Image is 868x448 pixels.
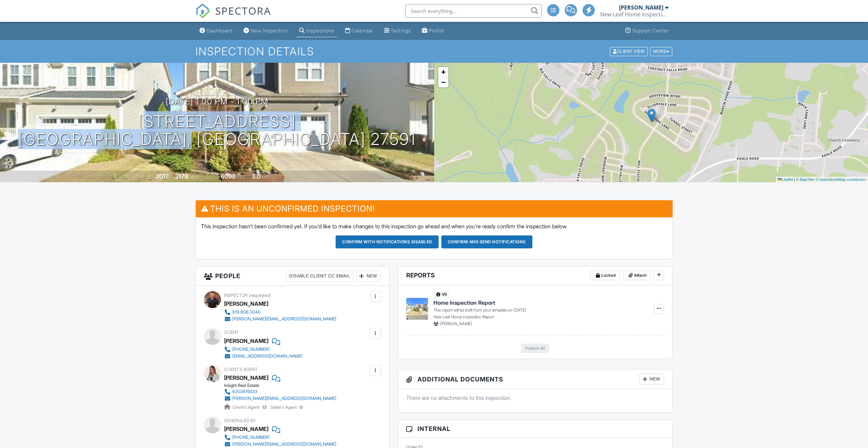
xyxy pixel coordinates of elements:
div: New [356,271,381,281]
a: Leaflet [778,177,793,182]
div: Inspections [306,28,334,33]
a: © OpenStreetMap contributors [815,177,866,182]
span: Scheduled By [224,418,256,423]
span: Built [147,174,155,179]
span: sq.ft. [237,174,245,179]
span: bathrooms [262,174,281,179]
a: Settings [381,25,414,37]
h3: [DATE] 1:00 pm - 1:00 pm [166,97,268,106]
div: Insight Real Estate [224,383,342,388]
div: [PERSON_NAME][EMAIL_ADDRESS][DOMAIN_NAME] [232,442,336,447]
span: | [794,177,795,182]
div: More [650,47,672,56]
span: Seller's Agent - [270,405,303,410]
input: Search everything... [405,4,542,18]
div: Support Center [632,28,669,33]
a: 919.606.3040 [224,309,336,316]
div: [PHONE_NUMBER] [232,347,269,352]
h3: People [196,266,389,286]
span: Client [224,330,239,335]
a: [PERSON_NAME][EMAIL_ADDRESS][DOMAIN_NAME] [224,441,336,448]
span: + [441,68,445,76]
h1: Inspection Details [195,45,673,57]
div: New [639,374,664,385]
div: [PERSON_NAME] [224,299,268,309]
p: This inspection hasn't been confirmed yet. If you'd like to make changes to this inspection go ah... [201,222,667,230]
div: [PERSON_NAME][EMAIL_ADDRESS][DOMAIN_NAME] [232,316,336,322]
div: 3.0 [252,173,261,180]
a: SPECTORA [195,9,271,24]
button: Confirm with notifications disabled [336,235,439,248]
div: New Leaf Home Inspections [600,11,668,18]
a: Client View [609,48,649,54]
div: 6098 [221,173,236,180]
h1: [STREET_ADDRESS] [GEOGRAPHIC_DATA], [GEOGRAPHIC_DATA] 27591 [18,113,416,149]
a: Profile [419,25,447,37]
span: (requested) [249,293,271,298]
img: Marker [647,109,656,122]
a: Zoom in [438,67,448,77]
span: − [441,78,445,86]
strong: 13 [262,405,267,410]
a: [PHONE_NUMBER] [224,346,303,353]
p: There are no attachments to this inspection. [406,394,664,402]
a: New Inspection [241,25,291,37]
span: SPECTORA [215,3,271,18]
div: Calendar [352,28,373,33]
a: Inspections [296,25,337,37]
a: © MapTiler [796,177,814,182]
h3: Additional Documents [398,370,673,389]
span: Client's Agent - [233,405,268,410]
span: sq. ft. [189,174,199,179]
a: Dashboard [197,25,235,37]
div: [PERSON_NAME] [224,373,268,383]
strong: 0 [300,405,303,410]
div: New Inspection [251,28,288,33]
div: Profile [429,28,444,33]
div: Settings [391,28,411,33]
div: [PERSON_NAME] [224,424,268,434]
a: [EMAIL_ADDRESS][DOMAIN_NAME] [224,353,303,360]
a: Calendar [342,25,376,37]
div: [PHONE_NUMBER] [232,435,269,440]
a: 6302615533 [224,388,336,395]
h3: Internal [398,420,673,438]
div: Client View [610,47,648,56]
span: Client's Agent [224,367,258,372]
a: [PERSON_NAME][EMAIL_ADDRESS][DOMAIN_NAME] [224,316,336,322]
a: [PERSON_NAME][EMAIL_ADDRESS][DOMAIN_NAME] [224,395,336,402]
div: Disable Client CC Email [286,271,353,281]
div: [EMAIL_ADDRESS][DOMAIN_NAME] [232,353,303,359]
span: Inspector [224,293,248,298]
button: Confirm and send notifications [441,235,532,248]
div: [PERSON_NAME][EMAIL_ADDRESS][DOMAIN_NAME] [232,396,336,401]
a: Zoom out [438,77,448,87]
div: Dashboard [207,28,233,33]
div: 2017 [156,173,169,180]
span: Lot Size [205,174,220,179]
div: 919.606.3040 [232,309,261,315]
h3: This is an Unconfirmed Inspection! [196,200,673,217]
a: Support Center [622,25,672,37]
a: [PHONE_NUMBER] [224,434,336,441]
div: 6302615533 [232,389,258,394]
div: [PERSON_NAME] [619,4,663,11]
div: 2179 [175,173,188,180]
div: [PERSON_NAME] [224,336,268,346]
img: The Best Home Inspection Software - Spectora [195,3,210,18]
